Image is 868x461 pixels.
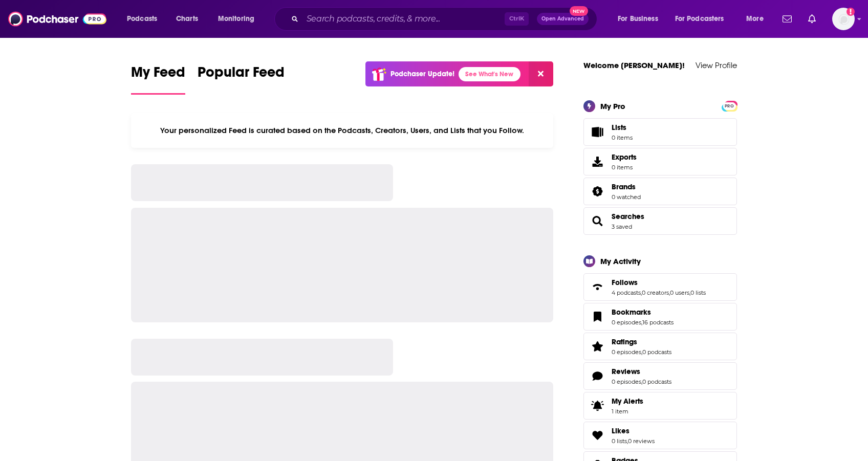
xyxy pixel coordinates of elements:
[587,369,607,383] a: Reviews
[600,101,625,111] div: My Pro
[668,11,739,27] button: open menu
[612,278,638,287] span: Follows
[583,422,737,449] span: Likes
[587,125,607,139] span: Lists
[612,308,651,317] span: Bookmarks
[612,164,637,171] span: 0 items
[459,67,520,81] a: See What's New
[612,193,641,201] a: 0 watched
[612,367,671,376] a: Reviews
[612,223,632,230] a: 3 saved
[131,63,185,87] span: My Feed
[131,63,185,95] a: My Feed
[612,397,643,406] span: My Alerts
[832,8,855,30] button: Show profile menu
[675,12,724,26] span: For Podcasters
[669,289,670,296] span: ,
[587,339,607,354] a: Ratings
[746,12,764,26] span: More
[612,367,640,376] span: Reviews
[612,437,627,445] a: 0 lists
[612,123,633,132] span: Lists
[618,12,658,26] span: For Business
[8,9,106,29] img: Podchaser - Follow, Share and Rate Podcasts
[302,11,505,27] input: Search podcasts, credits, & more...
[583,60,685,70] a: Welcome [PERSON_NAME]!
[832,8,855,30] img: User Profile
[641,348,642,356] span: ,
[583,148,737,175] a: Exports
[218,12,254,26] span: Monitoring
[537,13,589,25] button: Open AdvancedNew
[696,60,737,70] a: View Profile
[284,7,607,31] div: Search podcasts, credits, & more...
[612,123,626,132] span: Lists
[587,184,607,199] a: Brands
[120,11,170,27] button: open menu
[612,426,655,435] a: Likes
[587,310,607,324] a: Bookmarks
[612,337,637,346] span: Ratings
[583,118,737,146] a: Lists
[612,212,644,221] a: Searches
[641,319,642,326] span: ,
[390,70,454,78] p: Podchaser Update!
[570,6,588,16] span: New
[612,134,633,141] span: 0 items
[642,378,671,385] a: 0 podcasts
[612,308,674,317] a: Bookmarks
[583,392,737,420] a: My Alerts
[642,348,671,356] a: 0 podcasts
[804,10,820,28] a: Show notifications dropdown
[690,289,706,296] a: 0 lists
[778,10,796,28] a: Show notifications dropdown
[211,11,268,27] button: open menu
[583,207,737,235] span: Searches
[198,63,285,87] span: Popular Feed
[583,333,737,360] span: Ratings
[612,348,641,356] a: 0 episodes
[641,289,642,296] span: ,
[583,273,737,301] span: Follows
[612,319,641,326] a: 0 episodes
[169,11,204,27] a: Charts
[505,12,529,26] span: Ctrl K
[127,12,157,26] span: Podcasts
[176,12,198,26] span: Charts
[600,256,641,266] div: My Activity
[612,152,637,162] span: Exports
[587,280,607,294] a: Follows
[628,437,655,445] a: 0 reviews
[612,337,671,346] a: Ratings
[641,378,642,385] span: ,
[587,428,607,443] a: Likes
[612,408,643,415] span: 1 item
[541,16,584,21] span: Open Advanced
[612,378,641,385] a: 0 episodes
[587,399,607,413] span: My Alerts
[612,426,630,435] span: Likes
[689,289,690,296] span: ,
[612,289,641,296] a: 4 podcasts
[583,303,737,331] span: Bookmarks
[832,8,855,30] span: Logged in as sbisang
[612,182,636,191] span: Brands
[723,102,735,110] span: PRO
[611,11,671,27] button: open menu
[587,155,607,169] span: Exports
[642,289,669,296] a: 0 creators
[612,182,641,191] a: Brands
[587,214,607,228] a: Searches
[739,11,776,27] button: open menu
[583,178,737,205] span: Brands
[670,289,689,296] a: 0 users
[627,437,628,445] span: ,
[642,319,674,326] a: 16 podcasts
[583,362,737,390] span: Reviews
[131,113,553,148] div: Your personalized Feed is curated based on the Podcasts, Creators, Users, and Lists that you Follow.
[723,101,735,109] a: PRO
